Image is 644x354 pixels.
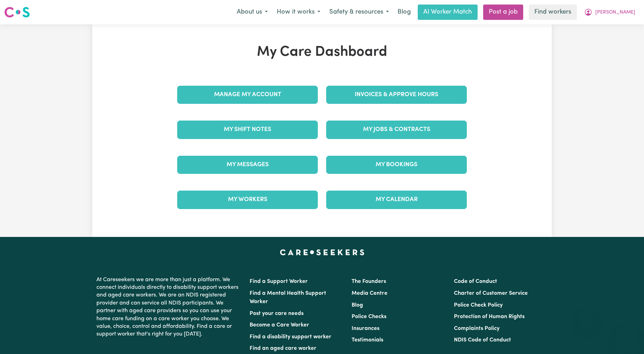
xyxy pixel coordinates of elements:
img: Careseekers logo [4,6,30,18]
a: My Workers [177,191,318,209]
a: Blog [352,302,363,308]
a: Code of Conduct [454,279,497,284]
a: Insurances [352,326,379,331]
iframe: Button to launch messaging window [616,326,638,348]
a: AI Worker Match [418,5,478,20]
a: The Founders [352,279,386,284]
button: Safety & resources [325,5,393,20]
a: Careseekers logo [4,4,30,20]
button: How it works [272,5,325,20]
a: Find workers [529,5,577,20]
button: My Account [580,5,640,20]
a: My Messages [177,156,318,174]
a: My Calendar [326,191,467,209]
p: At Careseekers we are more than just a platform. We connect individuals directly to disability su... [96,273,241,341]
a: Police Check Policy [454,302,503,308]
a: Protection of Human Rights [454,314,525,320]
a: Testimonials [352,337,383,343]
a: Charter of Customer Service [454,291,528,296]
a: Police Checks [352,314,386,320]
a: Careseekers home page [280,249,364,255]
a: My Bookings [326,156,467,174]
a: Complaints Policy [454,326,500,331]
a: Media Centre [352,291,387,296]
a: Find a disability support worker [250,334,331,340]
a: Post your care needs [250,311,304,316]
a: Manage My Account [177,86,318,104]
a: Blog [393,5,415,20]
button: About us [232,5,272,20]
a: Become a Care Worker [250,322,309,328]
a: Find a Support Worker [250,279,308,284]
a: Post a job [483,5,523,20]
a: My Jobs & Contracts [326,121,467,139]
h1: My Care Dashboard [173,44,471,61]
a: Find an aged care worker [250,346,316,351]
a: NDIS Code of Conduct [454,337,511,343]
a: Find a Mental Health Support Worker [250,291,326,305]
span: [PERSON_NAME] [595,9,635,16]
a: Invoices & Approve Hours [326,86,467,104]
a: My Shift Notes [177,121,318,139]
iframe: Close message [580,309,594,323]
